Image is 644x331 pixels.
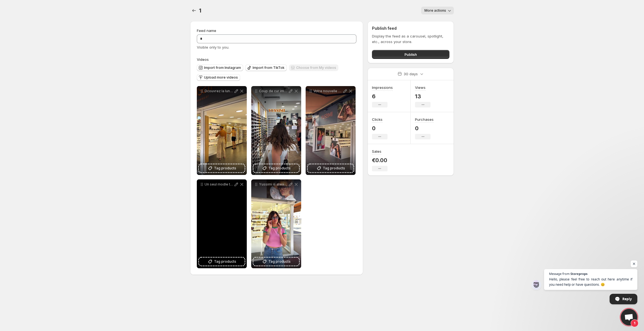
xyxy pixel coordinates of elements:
span: Hello, please feel free to reach out here anytime if you need help or have questions. 😊 [549,277,632,287]
button: Import from Instagram [197,64,243,71]
span: Videos [197,57,209,62]
span: Import from Instagram [204,66,241,70]
span: Upload more videos [204,75,238,80]
span: 1 [199,7,201,14]
h3: Sales [372,149,381,154]
button: Tag products [199,258,245,265]
span: 1 [631,319,638,327]
span: Tag products [268,259,291,264]
span: Import from TikTok [253,66,285,70]
div: Yussimi is always a good idea YUSSIMI Protection design Quand vos lunettes rencontrent les tendan... [251,179,301,268]
button: Tag products [199,164,245,172]
button: More actions [421,7,454,14]
p: Dcouvrez la lunette de soleil [PERSON_NAME] au design transparent lgant associ des verres dgrads ... [205,89,233,93]
p: 30 days [404,71,418,77]
span: Publish [404,52,417,57]
button: Publish [372,50,449,59]
button: Tag products [253,258,299,265]
h3: Impressions [372,85,393,90]
p: Display the feed as a carousel, spotlight, etc., across your store. [372,33,449,44]
span: More actions [424,8,446,13]
span: Tag products [214,259,236,264]
button: Import from TikTok [245,64,287,71]
p: 13 [415,93,431,100]
p: Yussimi is always a good idea YUSSIMI Protection design Quand vos lunettes rencontrent les tendan... [259,182,288,187]
p: 6 [372,93,393,100]
div: Votre nouvelle paire de solaires pour cet t se trouve chez yussimi_fr [PERSON_NAME] les pinsTag p... [306,86,356,175]
div: Coup de cur immdiat yussimi_frTag products [251,86,301,175]
h3: Clicks [372,117,383,122]
span: Tag products [214,165,236,171]
span: Message from [549,272,570,275]
h3: Purchases [415,117,434,122]
div: Un seul modle toutes les lumires Voici LA paire quon ne quitte plus de la journe verre clair lint... [197,179,247,268]
span: Reply [622,294,632,304]
span: Feed name [197,28,216,33]
button: Tag products [253,164,299,172]
button: Settings [190,7,198,14]
p: Votre nouvelle paire de solaires pour cet t se trouve chez yussimi_fr [PERSON_NAME] les pins [313,89,342,93]
p: 0 [372,125,388,132]
h2: Publish feed [372,26,449,31]
p: Coup de cur immdiat yussimi_fr [259,89,288,93]
button: Upload more videos [197,74,240,81]
div: Dcouvrez la lunette de soleil [PERSON_NAME] au design transparent lgant associ des verres dgrads ... [197,86,247,175]
p: 0 [415,125,434,132]
span: Visible only to you. [197,45,229,49]
span: Tag products [268,165,291,171]
h3: Views [415,85,426,90]
a: Open chat [621,309,637,325]
p: €0.00 [372,157,388,164]
span: Storeprops [570,272,587,275]
span: Tag products [323,165,345,171]
p: Un seul modle toutes les lumires Voici LA paire quon ne quitte plus de la journe verre clair lint... [205,182,233,187]
button: Tag products [308,164,353,172]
